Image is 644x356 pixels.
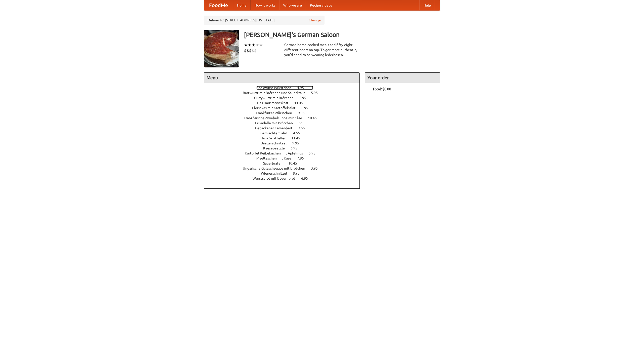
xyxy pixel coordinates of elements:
[279,0,306,10] a: Who we are
[255,126,298,130] span: Gebackener Camenbert
[291,136,305,140] span: 11.45
[311,91,323,95] span: 5.95
[259,42,263,48] li: ★
[365,73,440,83] h4: Your order
[301,176,313,180] span: 6.95
[243,91,327,95] a: Bratwurst mit Brötchen und Sauerkraut 5.95
[299,121,310,125] span: 6.95
[309,151,320,155] span: 5.95
[204,30,239,67] img: angular.jpg
[253,176,300,180] span: Wurstsalad mit Bauernbrot
[204,73,359,83] h4: Menu
[253,176,317,180] a: Wurstsalad mit Bauernbrot 6.95
[256,86,313,90] a: Bockwurst Würstchen 4.95
[257,101,294,105] span: Das Hausmannskost
[254,96,299,100] span: Currywurst mit Brötchen
[204,0,233,10] a: FoodMe
[298,126,310,130] span: 7.55
[243,166,310,170] span: Ungarische Gulaschsuppe mit Brötchen
[244,116,307,120] span: Französische Zwiebelsuppe mit Käse
[251,0,279,10] a: How it works
[301,106,313,110] span: 6.95
[298,111,310,115] span: 9.95
[260,136,309,140] a: Haus Salatteller 11.45
[233,0,251,10] a: Home
[244,30,440,40] h3: [PERSON_NAME]'s German Saloon
[306,0,336,10] a: Recipe videos
[294,101,308,105] span: 11.45
[252,106,317,110] a: Fleishkas mit Kartoffelsalat 6.95
[257,101,312,105] a: Das Hausmannskost 11.45
[263,161,288,165] span: Sauerbraten
[255,42,259,48] li: ★
[419,0,435,10] a: Help
[252,106,301,110] span: Fleishkas mit Kartoffelsalat
[254,48,257,53] li: $
[243,91,310,95] span: Bratwurst mit Brötchen und Sauerkraut
[260,136,291,140] span: Haus Salatteller
[256,86,296,90] span: Bockwurst Würstchen
[247,48,249,53] li: $
[292,141,304,145] span: 9.95
[297,86,309,90] span: 4.95
[297,156,309,160] span: 7.95
[263,146,307,150] a: Kaesepaetzle 6.95
[309,18,321,23] a: Change
[260,131,292,135] span: Gemischter Salat
[204,16,325,25] div: Deliver to: [STREET_ADDRESS][US_STATE]
[248,42,252,48] li: ★
[245,151,308,155] span: Kartoffel Reibekuchen mit Apfelmus
[249,48,252,53] li: $
[261,171,292,175] span: Wienerschnitzel
[311,166,323,170] span: 3.95
[261,141,292,145] span: Jaegerschnitzel
[255,121,315,125] a: Frikadelle mit Brötchen 6.95
[252,42,255,48] li: ★
[252,48,254,53] li: $
[244,116,326,120] a: Französische Zwiebelsuppe mit Käse 10.45
[263,161,306,165] a: Sauerbraten 10.45
[308,116,322,120] span: 10.45
[261,171,309,175] a: Wienerschnitzel 8.95
[256,111,297,115] span: Frankfurter Würstchen
[263,146,290,150] span: Kaesepaetzle
[256,156,296,160] span: Maultaschen mit Käse
[244,42,248,48] li: ★
[244,48,247,53] li: $
[373,87,391,91] b: Total: $0.00
[255,126,314,130] a: Gebackener Camenbert 7.55
[284,42,360,57] div: German home-cooked meals and fifty-eight different beers on tap. To get more authentic, you'd nee...
[260,131,309,135] a: Gemischter Salat 4.55
[255,121,298,125] span: Frikadelle mit Brötchen
[245,151,325,155] a: Kartoffel Reibekuchen mit Apfelmus 5.95
[293,171,305,175] span: 8.95
[299,96,311,100] span: 5.95
[288,161,302,165] span: 10.45
[256,111,314,115] a: Frankfurter Würstchen 9.95
[291,146,302,150] span: 6.95
[243,166,327,170] a: Ungarische Gulaschsuppe mit Brötchen 3.95
[293,131,305,135] span: 4.55
[254,96,315,100] a: Currywurst mit Brötchen 5.95
[256,156,313,160] a: Maultaschen mit Käse 7.95
[261,141,308,145] a: Jaegerschnitzel 9.95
